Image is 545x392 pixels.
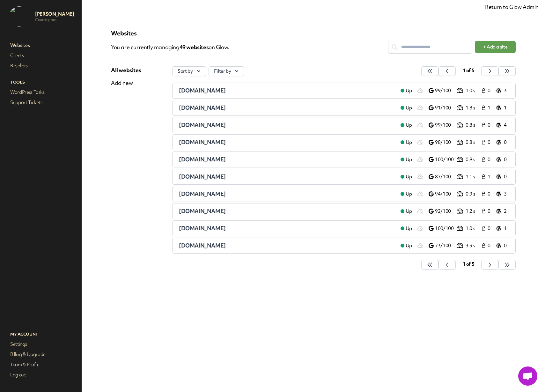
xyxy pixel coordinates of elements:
span: [DOMAIN_NAME] [179,104,226,111]
span: 1 of 5 [463,261,475,267]
p: 3 [504,191,509,197]
a: WordPress Tasks [9,88,73,97]
span: [DOMAIN_NAME] [179,242,226,249]
span: 0 [488,225,492,232]
a: 4 [496,121,509,129]
span: [DOMAIN_NAME] [179,138,226,146]
span: Up [406,122,412,129]
span: 0 [488,208,492,215]
p: Courageous [35,17,74,22]
span: [DOMAIN_NAME] [179,156,226,163]
a: 0 [496,242,509,249]
span: Up [406,139,412,146]
a: [DOMAIN_NAME] [179,207,395,215]
a: Settings [9,340,73,349]
span: Up [406,105,412,111]
a: 99/100 0.8 s [429,121,481,129]
button: Filter by [209,66,244,76]
a: 100/100 0.9 s [429,156,481,163]
p: Websites [111,29,516,37]
p: 87/100 [435,174,455,180]
a: 2 [496,207,509,215]
a: Clients [9,51,73,60]
button: Sort by [172,66,206,76]
p: 94/100 [435,191,455,197]
p: 1.1 s [466,174,481,180]
a: 3 [496,87,509,94]
a: 0 [496,156,509,163]
span: [DOMAIN_NAME] [179,225,226,232]
a: [DOMAIN_NAME] [179,156,395,163]
a: Open chat [518,366,537,386]
a: 94/100 0.9 s [429,190,481,198]
span: [DOMAIN_NAME] [179,190,226,197]
p: 1.0 s [466,87,481,94]
div: All websites [111,66,141,74]
a: 0 [481,207,494,215]
p: 0.9 s [466,191,481,197]
a: 0 [481,156,494,163]
p: 4 [504,122,509,129]
a: Websites [9,41,73,50]
a: Up [395,87,417,94]
a: 0 [481,138,494,146]
a: 0 [481,225,494,232]
div: Add new [111,79,141,87]
span: 1 [488,105,492,111]
a: [DOMAIN_NAME] [179,87,395,94]
p: Tools [9,78,73,86]
a: Support Tickets [9,98,73,107]
span: Up [406,87,412,94]
a: Team & Profile [9,360,73,369]
span: 0 [488,139,492,146]
a: Up [395,242,417,249]
a: 98/100 0.8 s [429,138,481,146]
p: 100/100 [435,225,455,232]
p: 3.3 s [466,242,481,249]
a: 0 [496,138,509,146]
a: Up [395,138,417,146]
p: 0.8 s [466,122,481,129]
p: 1 [504,225,509,232]
p: 1 [504,105,509,111]
a: Up [395,225,417,232]
p: 0.8 s [466,139,481,146]
span: Up [406,225,412,232]
span: [DOMAIN_NAME] [179,173,226,180]
a: Up [395,121,417,129]
a: 0 [481,190,494,198]
p: 0 [504,242,509,249]
p: 98/100 [435,139,455,146]
span: 0 [488,242,492,249]
a: Resellers [9,61,73,70]
a: 73/100 3.3 s [429,242,481,249]
button: + Add a site [475,41,516,53]
a: 1 [496,104,509,112]
a: [DOMAIN_NAME] [179,173,395,181]
span: [DOMAIN_NAME] [179,207,226,215]
a: [DOMAIN_NAME] [179,242,395,249]
span: 1 [488,174,492,180]
a: Up [395,207,417,215]
a: Billing & Upgrade [9,350,73,359]
a: Up [395,190,417,198]
p: 0 [504,156,509,163]
a: Return to Glow Admin [485,3,539,11]
p: 2 [504,208,509,215]
span: [DOMAIN_NAME] [179,121,226,129]
a: 99/100 1.0 s [429,87,481,94]
a: 1 [496,225,509,232]
p: 3 [504,87,509,94]
a: Up [395,173,417,181]
a: 87/100 1.1 s [429,173,481,181]
a: 0 [481,242,494,249]
a: 91/100 1.8 s [429,104,481,112]
span: 0 [488,191,492,197]
p: My Account [9,330,73,338]
p: 1.0 s [466,225,481,232]
span: Up [406,156,412,163]
p: 99/100 [435,122,455,129]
